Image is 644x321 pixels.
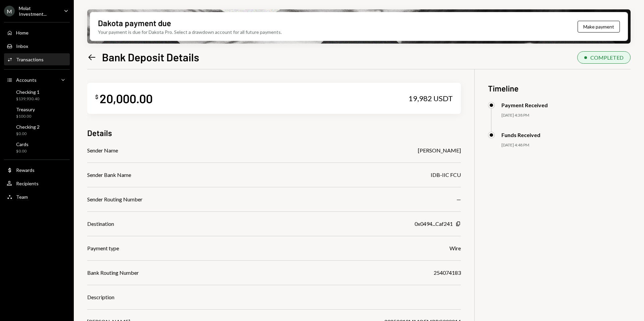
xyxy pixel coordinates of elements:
[415,220,453,228] div: 0x0494...Caf241
[418,146,461,154] div: [PERSON_NAME]
[488,83,631,94] h3: Timeline
[4,87,70,103] a: Checking 1$139,930.40
[434,269,461,277] div: 254074183
[4,191,70,203] a: Team
[16,131,40,137] div: $0.00
[16,96,40,102] div: $139,930.40
[501,102,548,108] div: Payment Received
[87,146,118,154] div: Sender Name
[449,244,461,252] div: Wire
[409,94,453,103] div: 19,982 USDT
[87,244,119,252] div: Payment type
[16,43,28,49] div: Inbox
[4,74,70,86] a: Accounts
[4,53,70,65] a: Transactions
[16,167,35,173] div: Rewards
[16,141,29,147] div: Cards
[501,113,631,118] div: [DATE] 4:38 PM
[4,139,70,155] a: Cards$0.00
[16,77,37,83] div: Accounts
[457,195,461,203] div: —
[87,127,112,138] h3: Details
[100,91,153,106] div: 20,000.00
[87,171,131,179] div: Sender Bank Name
[578,21,620,33] button: Make payment
[4,177,70,189] a: Recipients
[16,89,40,95] div: Checking 1
[87,269,139,277] div: Bank Routing Number
[4,6,15,16] div: M
[98,17,171,28] div: Dakota payment due
[4,164,70,176] a: Rewards
[431,171,461,179] div: IDB-IIC FCU
[16,181,39,186] div: Recipients
[16,107,35,112] div: Treasury
[16,124,40,130] div: Checking 2
[16,57,44,62] div: Transactions
[95,93,98,100] div: $
[4,40,70,52] a: Inbox
[4,26,70,39] a: Home
[87,293,114,301] div: Description
[16,148,29,154] div: $0.00
[87,220,114,228] div: Destination
[102,50,199,64] h1: Bank Deposit Details
[501,132,540,138] div: Funds Received
[16,194,28,200] div: Team
[19,5,58,17] div: Molat Investment...
[4,105,70,121] a: Treasury$100.00
[98,28,282,36] div: Your payment is due for Dakota Pro. Select a drawdown account for all future payments.
[16,114,35,119] div: $100.00
[87,195,143,203] div: Sender Routing Number
[16,30,29,36] div: Home
[501,142,631,148] div: [DATE] 4:48 PM
[4,122,70,138] a: Checking 2$0.00
[590,54,624,61] div: COMPLETED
